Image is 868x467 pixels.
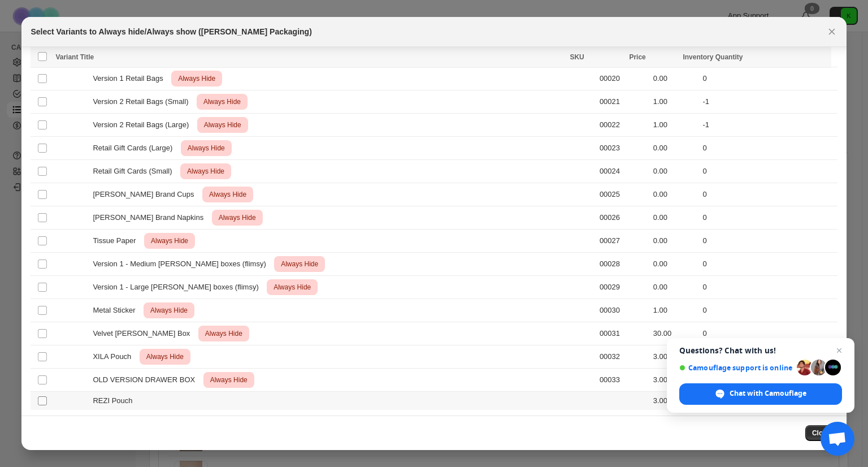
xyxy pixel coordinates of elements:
[93,189,200,200] span: [PERSON_NAME] Brand Cups
[650,159,700,183] td: 0.00
[596,136,650,159] td: 00023
[144,350,186,364] span: Always Hide
[730,388,806,399] span: Chat with Camouflage
[699,159,837,183] td: 0
[699,113,837,136] td: -1
[596,322,650,345] td: 00031
[824,24,840,40] button: Close
[699,252,837,275] td: 0
[202,118,244,132] span: Always Hide
[93,374,201,386] span: OLD VERSION DRAWER BOX
[650,322,700,345] td: 30.00
[596,299,650,322] td: 00030
[650,345,700,368] td: 3.00
[93,212,210,223] span: [PERSON_NAME] Brand Napkins
[821,422,854,456] div: Open chat
[185,165,227,178] span: Always Hide
[650,136,700,159] td: 0.00
[650,275,700,299] td: 0.00
[650,183,700,206] td: 0.00
[176,72,218,85] span: Always Hide
[596,183,650,206] td: 00025
[650,299,700,322] td: 1.00
[93,351,137,362] span: XILA Pouch
[650,229,700,252] td: 0.00
[93,395,138,407] span: REZI Pouch
[699,229,837,252] td: 0
[31,26,311,37] h2: Select Variants to Always hide/Always show ([PERSON_NAME] Packaging)
[149,234,190,248] span: Always Hide
[596,229,650,252] td: 00027
[699,67,837,90] td: 0
[279,257,320,271] span: Always Hide
[208,373,250,387] span: Always Hide
[93,258,272,270] span: Version 1 - Medium [PERSON_NAME] boxes (flimsy)
[699,322,837,345] td: 0
[596,368,650,391] td: 00033
[271,280,313,294] span: Always Hide
[699,299,837,322] td: 0
[185,141,227,155] span: Always Hide
[832,344,846,357] span: Close chat
[596,345,650,368] td: 00032
[650,206,700,229] td: 0.00
[679,346,842,355] span: Questions? Chat with us!
[55,53,94,61] span: Variant Title
[148,304,190,317] span: Always Hide
[596,252,650,275] td: 00028
[650,391,700,410] td: 3.00
[650,67,700,90] td: 0.00
[93,96,194,107] span: Version 2 Retail Bags (Small)
[93,328,196,339] span: Velvet [PERSON_NAME] Box
[93,305,141,316] span: Metal Sticker
[93,235,142,247] span: Tissue Paper
[679,364,793,372] span: Camouflage support is online
[596,206,650,229] td: 00026
[207,188,249,201] span: Always Hide
[650,368,700,391] td: 3.00
[93,73,169,84] span: Version 1 Retail Bags
[679,383,842,405] div: Chat with Camouflage
[93,142,179,154] span: Retail Gift Cards (Large)
[216,211,258,224] span: Always Hide
[93,282,264,293] span: Version 1 - Large [PERSON_NAME] boxes (flimsy)
[201,95,243,109] span: Always Hide
[812,429,831,438] span: Close
[699,206,837,229] td: 0
[699,183,837,206] td: 0
[93,166,178,177] span: Retail Gift Cards (Small)
[203,327,245,340] span: Always Hide
[93,119,195,131] span: Version 2 Retail Bags (Large)
[596,67,650,90] td: 00020
[570,53,584,61] span: SKU
[683,53,743,61] span: Inventory Quantity
[629,53,645,61] span: Price
[596,159,650,183] td: 00024
[650,90,700,113] td: 1.00
[699,275,837,299] td: 0
[805,425,837,441] button: Close
[650,113,700,136] td: 1.00
[699,90,837,113] td: -1
[650,252,700,275] td: 0.00
[596,275,650,299] td: 00029
[596,90,650,113] td: 00021
[699,136,837,159] td: 0
[596,113,650,136] td: 00022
